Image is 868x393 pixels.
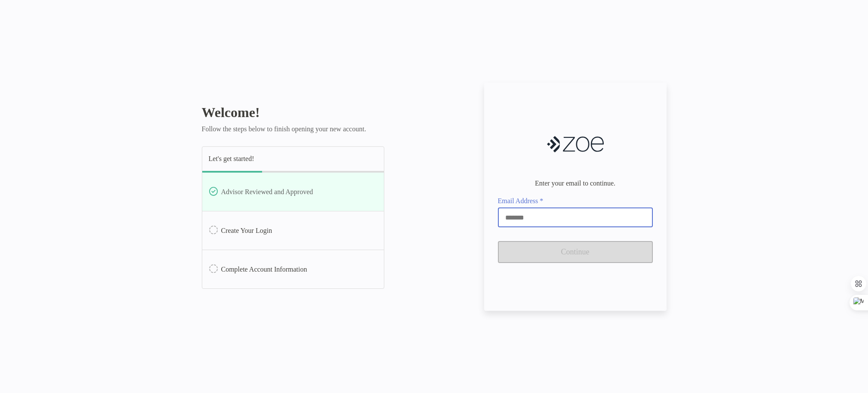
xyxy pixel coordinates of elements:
[202,105,384,121] h1: Welcome!
[221,225,272,236] p: Create Your Login
[498,197,653,205] span: Email Address *
[499,214,652,221] input: Email Address *
[209,155,254,162] p: Let's get started!
[535,180,615,187] p: Enter your email to continue.
[202,126,384,133] p: Follow the steps below to finish opening your new account.
[221,186,313,197] p: Advisor Reviewed and Approved
[221,264,307,275] p: Complete Account Information
[547,130,604,158] img: Company Logo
